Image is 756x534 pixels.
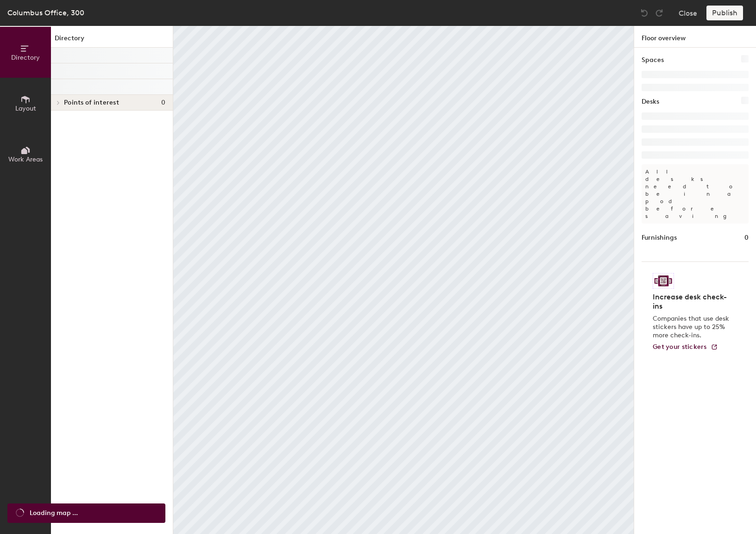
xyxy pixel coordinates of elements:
[634,26,756,48] h1: Floor overview
[640,8,649,18] img: Undo
[8,155,43,163] span: Work Areas
[51,33,173,48] h1: Directory
[161,99,165,106] span: 0
[30,508,78,518] span: Loading map ...
[653,273,674,289] img: Sticker logo
[173,26,634,534] canvas: Map
[655,8,664,18] img: Redo
[11,54,40,62] span: Directory
[642,55,664,65] h1: Spaces
[653,343,718,351] a: Get your stickers
[15,105,36,112] span: Layout
[642,233,677,243] h1: Furnishings
[679,6,697,20] button: Close
[642,97,659,107] h1: Desks
[653,343,707,351] span: Get your stickers
[642,164,749,224] p: All desks need to be in a pod before saving
[64,99,119,106] span: Points of interest
[653,315,732,340] p: Companies that use desk stickers have up to 25% more check-ins.
[653,292,732,311] h4: Increase desk check-ins
[7,7,84,19] div: Columbus Office, 300
[744,233,749,243] h1: 0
